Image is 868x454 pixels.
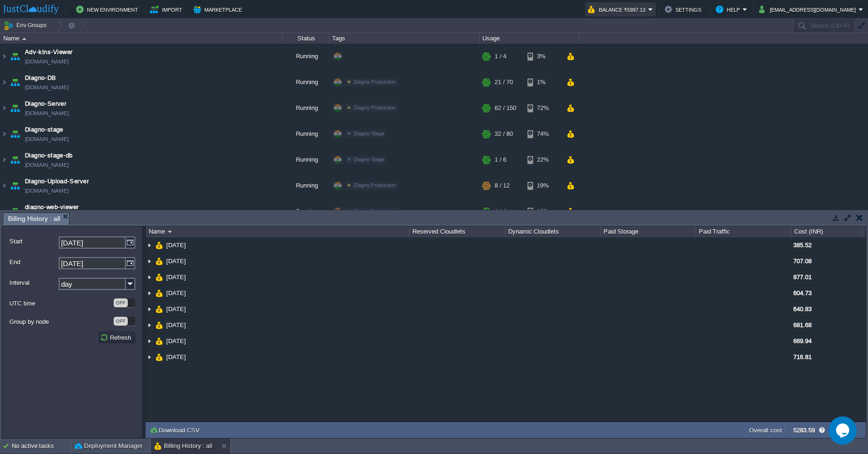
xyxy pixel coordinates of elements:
div: Cost (INR) [792,226,862,237]
span: 681.68 [793,321,812,329]
span: Diagno Production [354,182,395,188]
div: 62 / 150 [495,95,516,121]
div: 1 / 6 [495,147,506,172]
span: [DOMAIN_NAME] [25,134,69,144]
img: AMDAwAAAACH5BAEAAAAALAAAAAABAAEAAAICRAEAOw== [155,253,163,269]
button: [EMAIL_ADDRESS][DOMAIN_NAME] [759,4,859,15]
div: Dynamic Cloudlets [506,226,600,237]
span: Adv-kins-Viewer [25,47,73,57]
span: 877.01 [793,274,812,281]
label: Overall cost : [749,427,786,434]
span: Diagno Production [354,208,395,214]
button: Balance ₹5997.13 [588,4,648,15]
div: Running [282,70,329,95]
span: 716.81 [793,353,812,360]
button: Deployment Manager [75,441,142,451]
label: 5283.59 [793,427,815,434]
a: [DATE] [165,321,187,329]
span: Billing History : all [8,213,60,225]
a: [DATE] [165,353,187,361]
img: AMDAwAAAACH5BAEAAAAALAAAAAABAAEAAAICRAEAOw== [8,121,22,147]
div: Usage [480,33,579,44]
div: 1 / 4 [495,199,506,224]
a: [DATE] [165,257,187,265]
img: AMDAwAAAACH5BAEAAAAALAAAAAABAAEAAAICRAEAOw== [168,231,172,233]
button: Billing History : all [155,441,212,451]
button: Help [716,4,743,15]
div: 32 / 80 [495,121,513,147]
img: AMDAwAAAACH5BAEAAAAALAAAAAABAAEAAAICRAEAOw== [146,333,153,349]
img: AMDAwAAAACH5BAEAAAAALAAAAAABAAEAAAICRAEAOw== [8,44,22,69]
img: AMDAwAAAACH5BAEAAAAALAAAAAABAAEAAAICRAEAOw== [146,301,153,317]
img: AMDAwAAAACH5BAEAAAAALAAAAAABAAEAAAICRAEAOw== [146,285,153,301]
button: New Environment [76,4,141,15]
img: AMDAwAAAACH5BAEAAAAALAAAAAABAAEAAAICRAEAOw== [146,349,153,365]
div: 8 / 12 [495,173,510,198]
button: Env Groups [3,19,50,32]
img: AMDAwAAAACH5BAEAAAAALAAAAAABAAEAAAICRAEAOw== [0,44,8,69]
span: 707.08 [793,258,812,265]
div: 74% [527,121,558,147]
img: AMDAwAAAACH5BAEAAAAALAAAAAABAAEAAAICRAEAOw== [155,237,163,253]
img: AMDAwAAAACH5BAEAAAAALAAAAAABAAEAAAICRAEAOw== [155,317,163,333]
div: No active tasks [12,438,70,454]
div: 72% [527,95,558,121]
img: AMDAwAAAACH5BAEAAAAALAAAAAABAAEAAAICRAEAOw== [146,317,153,333]
span: 640.83 [793,305,812,313]
a: Diagno-stage [25,125,63,134]
div: Running [282,44,329,69]
img: AMDAwAAAACH5BAEAAAAALAAAAAABAAEAAAICRAEAOw== [8,173,22,198]
a: [DATE] [165,337,187,345]
img: AMDAwAAAACH5BAEAAAAALAAAAAABAAEAAAICRAEAOw== [155,285,163,301]
img: AMDAwAAAACH5BAEAAAAALAAAAAABAAEAAAICRAEAOw== [155,349,163,365]
div: Paid Storage [601,226,696,237]
button: Import [150,4,185,15]
a: diagno-web-viewer [25,203,79,212]
span: [DOMAIN_NAME] [25,160,69,170]
span: 669.94 [793,337,812,344]
iframe: chat widget [829,416,859,445]
a: Diagno-DB [25,73,56,83]
img: AMDAwAAAACH5BAEAAAAALAAAAAABAAEAAAICRAEAOw== [0,95,8,121]
div: Reserved Cloudlets [410,226,504,237]
div: 22% [527,147,558,172]
div: 3% [527,44,558,69]
div: OFF [114,298,128,307]
label: Interval [9,278,58,288]
img: AMDAwAAAACH5BAEAAAAALAAAAAABAAEAAAICRAEAOw== [0,173,8,198]
span: 604.73 [793,290,812,297]
div: Running [282,147,329,172]
button: Marketplace [194,4,245,15]
img: AMDAwAAAACH5BAEAAAAALAAAAAABAAEAAAICRAEAOw== [0,147,8,172]
img: AMDAwAAAACH5BAEAAAAALAAAAAABAAEAAAICRAEAOw== [8,147,22,172]
a: [DATE] [165,273,187,281]
img: AMDAwAAAACH5BAEAAAAALAAAAAABAAEAAAICRAEAOw== [0,70,8,95]
span: Diagno Stage [354,157,384,162]
label: End [9,257,58,267]
div: 21 / 70 [495,70,513,95]
img: AMDAwAAAACH5BAEAAAAALAAAAAABAAEAAAICRAEAOw== [8,199,22,224]
span: Diagno Production [354,79,395,85]
div: OFF [114,317,128,326]
img: AMDAwAAAACH5BAEAAAAALAAAAAABAAEAAAICRAEAOw== [146,253,153,269]
span: Diagno Stage [354,131,384,136]
a: Diagno-Server [25,99,66,109]
img: AMDAwAAAACH5BAEAAAAALAAAAAABAAEAAAICRAEAOw== [8,95,22,121]
a: Diagno-stage-db [25,151,73,160]
div: Status [283,33,329,44]
img: AMDAwAAAACH5BAEAAAAALAAAAAABAAEAAAICRAEAOw== [22,38,26,40]
div: Paid Traffic [697,226,791,237]
a: [DOMAIN_NAME] [25,57,69,66]
img: AMDAwAAAACH5BAEAAAAALAAAAAABAAEAAAICRAEAOw== [155,301,163,317]
label: Group by node [9,317,113,327]
a: [DATE] [165,241,187,249]
label: Start [9,236,58,246]
a: [DATE] [165,305,187,313]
